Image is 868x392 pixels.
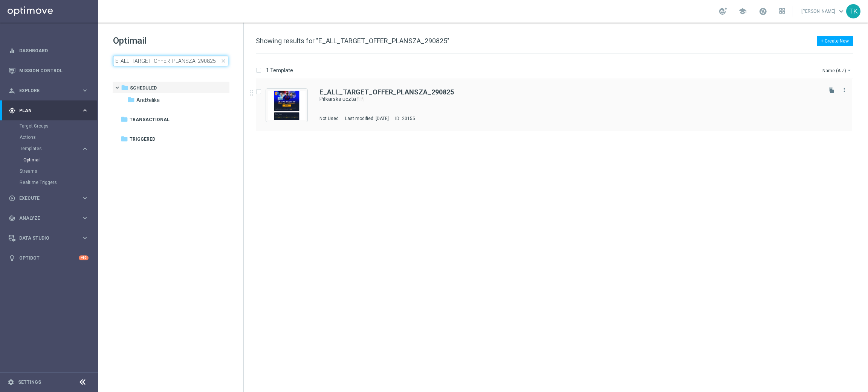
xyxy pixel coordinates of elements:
[20,134,78,140] a: Actions
[19,216,81,220] span: Analyze
[846,67,852,73] i: arrow_drop_down
[342,115,392,122] div: Last modified: [DATE]
[121,115,128,123] i: folder
[9,47,15,54] i: equalizer
[840,85,848,94] button: more_vert
[9,87,15,94] i: person_search
[220,58,226,64] span: close
[81,107,89,114] i: keyboard_arrow_right
[130,85,157,91] span: Scheduled
[20,120,97,132] div: Target Groups
[817,36,853,46] button: + Create New
[319,96,821,103] div: Piłkarska uczta 🍽️
[19,236,81,240] span: Data Studio
[136,97,160,103] span: Andżelika
[9,61,89,81] div: Mission Control
[846,4,860,18] div: TK
[18,380,41,384] a: Settings
[20,166,97,177] div: Streams
[8,379,14,386] i: settings
[23,154,97,166] div: Optimail
[81,145,89,152] i: keyboard_arrow_right
[19,88,81,93] span: Explore
[8,215,89,221] button: track_changes Analyze keyboard_arrow_right
[9,107,81,114] div: Plan
[9,195,81,202] div: Execute
[20,143,97,166] div: Templates
[319,96,803,103] a: Piłkarska uczta 🍽️
[319,89,454,96] a: E_ALL_TARGET_OFFER_PLANSZA_290825
[19,61,89,81] a: Mission Control
[20,177,97,188] div: Realtime Triggers
[828,87,834,93] i: file_copy
[8,48,89,54] button: equalizer Dashboard
[19,41,89,61] a: Dashboard
[738,7,747,15] span: school
[9,41,89,61] div: Dashboard
[8,88,89,94] button: person_search Explore keyboard_arrow_right
[266,67,293,74] p: 1 Template
[113,56,228,66] input: Search Template
[81,234,89,242] i: keyboard_arrow_right
[801,6,846,17] a: [PERSON_NAME]keyboard_arrow_down
[130,116,170,123] span: Transactional
[121,135,128,143] i: folder
[19,196,81,201] span: Execute
[81,214,89,222] i: keyboard_arrow_right
[268,91,306,120] img: 20155.jpeg
[392,115,415,122] div: ID:
[81,194,89,202] i: keyboard_arrow_right
[113,35,228,47] h1: Optimail
[19,108,81,113] span: Plan
[23,157,78,163] a: Optimail
[20,146,74,151] span: Templates
[19,248,79,268] a: Optibot
[9,87,81,94] div: Explore
[248,79,866,131] div: Press SPACE to select this row.
[8,255,89,261] button: lightbulb Optibot +10
[9,215,15,222] i: track_changes
[827,85,836,95] button: file_copy
[20,123,78,129] a: Target Groups
[837,7,845,15] span: keyboard_arrow_down
[8,68,89,74] button: Mission Control
[81,87,89,94] i: keyboard_arrow_right
[9,195,15,202] i: play_circle_outline
[127,96,135,103] i: folder
[9,235,81,242] div: Data Studio
[20,146,89,152] button: Templates keyboard_arrow_right
[841,87,847,93] i: more_vert
[20,132,97,143] div: Actions
[20,146,81,151] div: Templates
[20,179,78,185] a: Realtime Triggers
[822,66,853,75] button: Name (A-Z)arrow_drop_down
[8,195,89,201] button: play_circle_outline Execute keyboard_arrow_right
[79,255,89,260] div: +10
[9,248,89,268] div: Optibot
[256,37,449,45] span: Showing results for "E_ALL_TARGET_OFFER_PLANSZA_290825"
[319,115,339,122] div: Not Used
[121,84,128,91] i: folder
[20,168,78,174] a: Streams
[402,115,415,122] div: 20155
[9,255,15,261] i: lightbulb
[8,235,89,241] button: Data Studio keyboard_arrow_right
[9,215,81,222] div: Analyze
[130,136,155,143] span: Triggered
[319,88,454,96] b: E_ALL_TARGET_OFFER_PLANSZA_290825
[9,107,15,114] i: gps_fixed
[8,108,89,114] button: gps_fixed Plan keyboard_arrow_right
